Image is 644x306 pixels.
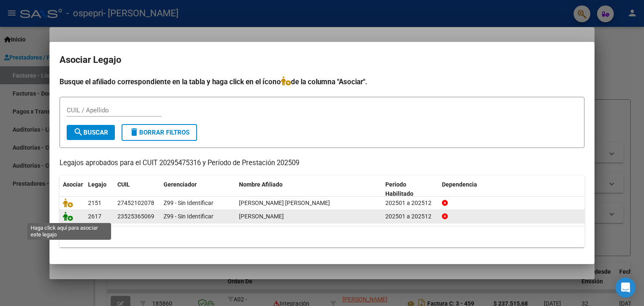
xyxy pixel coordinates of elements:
[239,181,283,188] span: Nombre Afiliado
[88,200,101,206] span: 2151
[164,200,213,206] span: Z99 - Sin Identificar
[60,226,584,247] div: 2 registros
[122,124,197,141] button: Borrar Filtros
[88,213,101,220] span: 2617
[117,198,154,208] div: 27452102078
[160,176,236,203] datatable-header-cell: Gerenciador
[385,181,413,197] span: Periodo Habilitado
[164,181,197,188] span: Gerenciador
[63,181,83,188] span: Asociar
[67,125,115,140] button: Buscar
[615,277,636,298] div: Open Intercom Messenger
[385,198,435,208] div: 202501 a 202512
[129,127,139,137] mat-icon: delete
[60,76,584,87] h4: Busque el afiliado correspondiente en la tabla y haga click en el ícono de la columna "Asociar".
[442,181,477,188] span: Dependencia
[60,176,85,203] datatable-header-cell: Asociar
[73,127,83,137] mat-icon: search
[239,200,330,206] span: SOLIS NAHIARA EVELIN
[439,176,585,203] datatable-header-cell: Dependencia
[114,176,160,203] datatable-header-cell: CUIL
[60,52,584,68] h2: Asociar Legajo
[60,158,584,169] p: Legajos aprobados para el CUIT 20295475316 y Período de Prestación 202509
[382,176,439,203] datatable-header-cell: Periodo Habilitado
[85,176,114,203] datatable-header-cell: Legajo
[88,181,106,188] span: Legajo
[117,212,154,221] div: 23525365069
[117,181,130,188] span: CUIL
[385,212,435,221] div: 202501 a 202512
[236,176,382,203] datatable-header-cell: Nombre Afiliado
[164,213,213,220] span: Z99 - Sin Identificar
[129,129,190,136] span: Borrar Filtros
[73,129,108,136] span: Buscar
[239,213,284,220] span: PAZ NAHUEL JEREMIAS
